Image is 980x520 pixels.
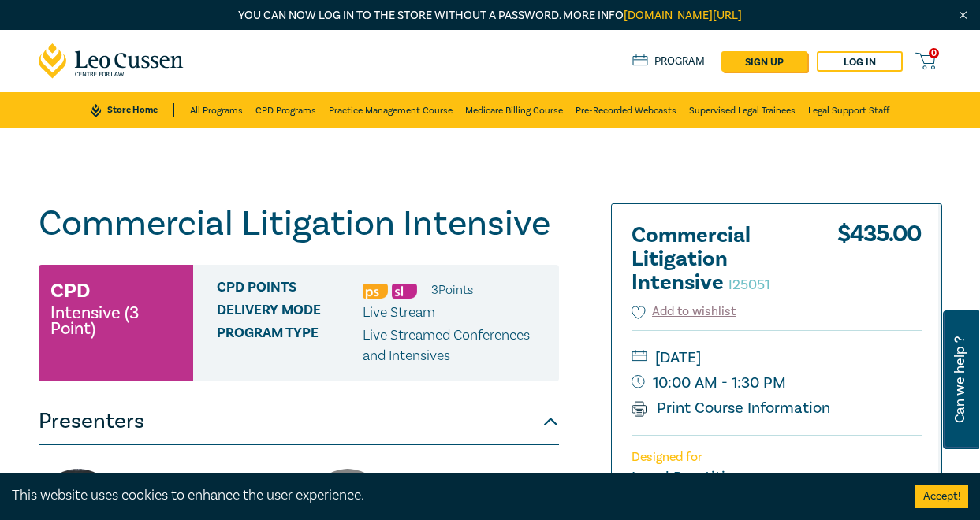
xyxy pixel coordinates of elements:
span: Delivery Mode [217,303,363,323]
button: Accept cookies [915,485,968,508]
h1: Commercial Litigation Intensive [39,203,559,244]
a: Legal Support Staff [808,92,889,128]
img: Professional Skills [363,284,388,299]
img: Substantive Law [392,284,417,299]
a: sign up [721,51,807,72]
small: [DATE] [632,345,922,370]
small: Legal Practitioners [632,467,764,488]
h2: Commercial Litigation Intensive [632,224,805,295]
span: 0 [929,48,939,58]
a: Practice Management Course [329,92,453,128]
p: Live Streamed Conferences and Intensives [363,325,547,366]
a: Store Home [91,103,173,117]
button: Presenters [39,398,559,445]
img: Close [956,9,970,22]
a: CPD Programs [255,92,316,128]
a: [DOMAIN_NAME][URL] [624,8,742,23]
p: Designed for [632,450,922,465]
span: Program type [217,325,363,366]
li: 3 Point s [431,280,473,300]
span: CPD Points [217,280,363,300]
a: Print Course Information [632,398,831,418]
a: All Programs [190,92,243,128]
a: Supervised Legal Trainees [689,92,796,128]
a: Pre-Recorded Webcasts [576,92,676,128]
small: I25051 [728,276,770,294]
span: Can we help ? [952,320,967,440]
a: Medicare Billing Course [465,92,563,128]
div: This website uses cookies to enhance the user experience. [12,485,892,506]
div: $ 435.00 [837,224,922,303]
h3: CPD [50,277,90,305]
span: Live Stream [363,303,435,321]
p: You can now log in to the store without a password. More info [39,7,942,24]
small: Intensive (3 Point) [50,305,181,336]
button: Add to wishlist [632,303,736,321]
a: Program [632,54,706,69]
a: Log in [817,51,903,72]
small: 10:00 AM - 1:30 PM [632,370,922,396]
